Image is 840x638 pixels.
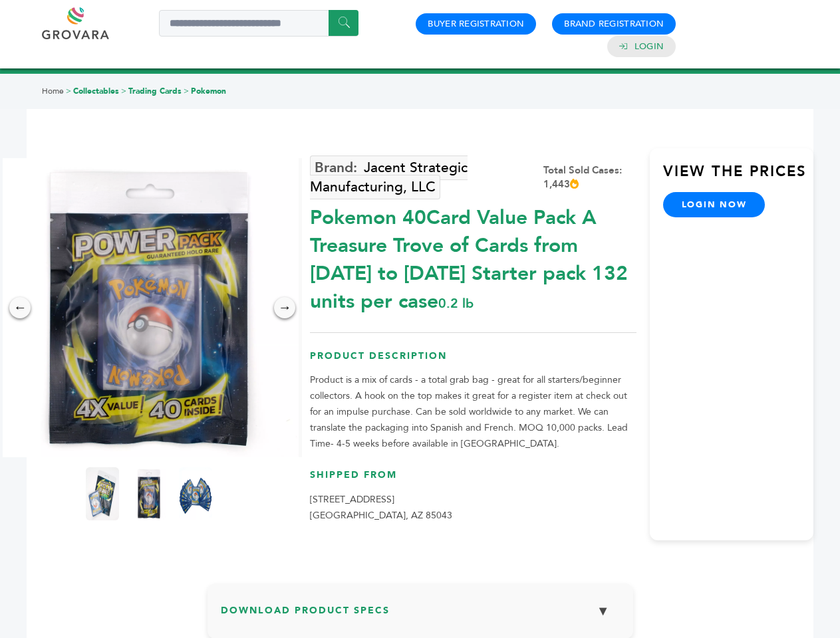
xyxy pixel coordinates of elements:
div: ← [9,297,31,318]
img: Pokemon 40-Card Value Pack – A Treasure Trove of Cards from 1996 to 2024 - Starter pack! 132 unit... [179,467,212,520]
span: 0.2 lb [438,294,474,312]
h3: Product Description [310,350,636,373]
span: > [66,86,71,96]
a: Brand Registration [564,18,664,30]
a: Collectables [73,86,119,96]
div: Total Sold Cases: 1,443 [543,163,636,191]
a: Jacent Strategic Manufacturing, LLC [310,156,468,199]
h3: Shipped From [310,469,636,492]
a: Home [42,86,64,96]
h3: View the Prices [663,161,813,192]
button: ▼ [587,597,620,625]
p: [STREET_ADDRESS] [GEOGRAPHIC_DATA], AZ 85043 [310,492,636,524]
a: Buyer Registration [428,18,524,30]
div: Pokemon 40Card Value Pack A Treasure Trove of Cards from [DATE] to [DATE] Starter pack 132 units ... [310,197,636,316]
a: Login [634,41,664,53]
a: Trading Cards [128,86,182,96]
h3: Download Product Specs [221,597,620,635]
img: Pokemon 40-Card Value Pack – A Treasure Trove of Cards from 1996 to 2024 - Starter pack! 132 unit... [132,467,166,520]
input: Search a product or brand... [159,10,358,37]
a: Pokemon [191,86,226,96]
div: → [274,297,295,318]
span: > [184,86,189,96]
span: > [121,86,126,96]
p: Product is a mix of cards - a total grab bag - great for all starters/beginner collectors. A hook... [310,372,636,452]
a: login now [663,192,766,217]
img: Pokemon 40-Card Value Pack – A Treasure Trove of Cards from 1996 to 2024 - Starter pack! 132 unit... [86,467,119,520]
